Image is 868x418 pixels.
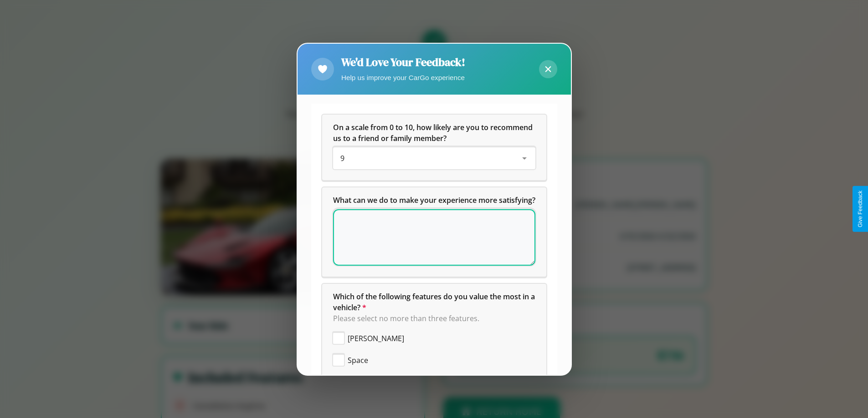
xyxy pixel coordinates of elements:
[333,292,537,312] span: Which of the following features do you value the most in a vehicle?
[333,195,535,205] span: What can we do to make your experience more satisfying?
[333,147,535,169] div: On a scale from 0 to 10, how likely are you to recommend us to a friend or family member?
[341,55,465,70] h2: We'd Love Your Feedback!
[348,355,368,366] span: Space
[857,191,863,227] div: Give Feedback
[340,153,344,163] span: 9
[333,313,479,323] span: Please select no more than three features.
[348,333,404,344] span: [PERSON_NAME]
[341,71,465,84] p: Help us improve your CarGo experience
[333,122,535,144] h5: On a scale from 0 to 10, how likely are you to recommend us to a friend or family member?
[322,115,546,180] div: On a scale from 0 to 10, how likely are you to recommend us to a friend or family member?
[333,122,534,143] span: On a scale from 0 to 10, how likely are you to recommend us to a friend or family member?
